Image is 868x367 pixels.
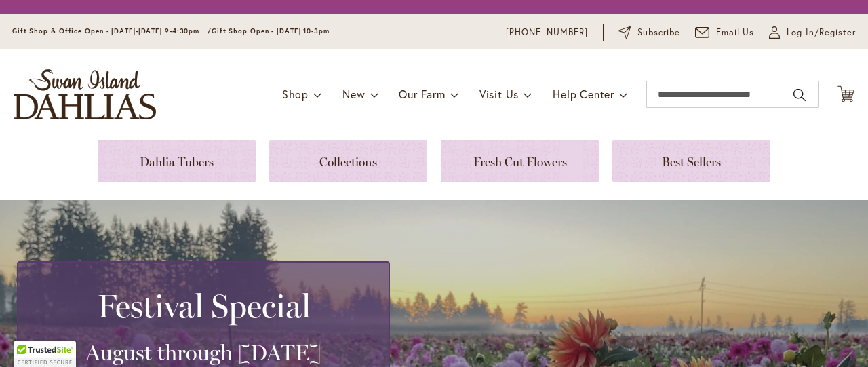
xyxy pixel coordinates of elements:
span: New [342,87,365,101]
span: Gift Shop & Office Open - [DATE]-[DATE] 9-4:30pm / [12,26,212,35]
span: Log In/Register [787,26,856,39]
span: Help Center [553,87,614,101]
div: TrustedSite Certified [14,341,76,367]
span: Email Us [716,26,755,39]
span: Visit Us [479,87,519,101]
a: store logo [14,69,156,119]
span: Our Farm [399,87,445,101]
button: Search [793,84,806,106]
span: Shop [282,87,309,101]
a: [PHONE_NUMBER] [506,26,588,39]
span: Gift Shop Open - [DATE] 10-3pm [212,26,330,35]
a: Log In/Register [769,26,856,39]
h3: August through [DATE] [35,339,372,366]
h2: Festival Special [35,287,372,325]
span: Subscribe [637,26,680,39]
a: Email Us [695,26,755,39]
a: Subscribe [618,26,680,39]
